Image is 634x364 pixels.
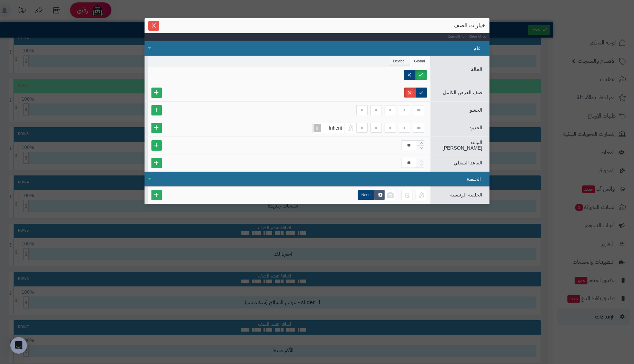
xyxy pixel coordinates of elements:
[417,145,424,150] span: Decrease Value
[443,90,482,95] span: صف العرض الكامل
[469,125,482,130] span: الحدود
[450,192,482,198] span: الخلفية الرئيسية
[443,140,482,151] span: التباعد [PERSON_NAME]
[410,56,430,66] li: Global
[148,21,159,31] button: Close
[470,107,482,113] span: الحشو
[389,56,410,66] li: Device
[471,67,482,72] span: الحالة
[329,125,342,131] span: Inherit
[145,172,489,186] div: الخلفية
[417,141,424,145] span: Increase Value
[149,22,485,29] div: خيارات الصف
[417,158,424,163] span: Increase Value
[145,41,489,56] div: عام
[10,337,27,354] div: Open Intercom Messenger
[454,160,482,165] span: التباعد السفلي
[358,190,374,200] label: None
[468,33,489,41] a: Close All
[417,163,424,168] span: Decrease Value
[447,33,468,41] a: Open All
